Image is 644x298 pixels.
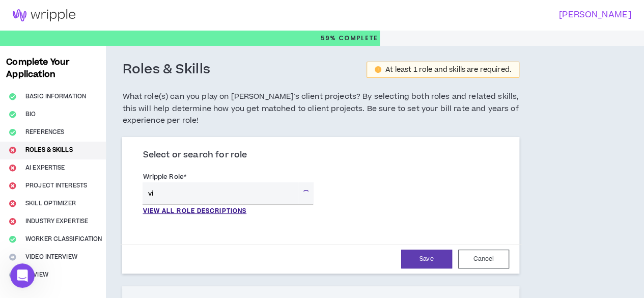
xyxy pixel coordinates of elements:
button: Save [401,250,452,268]
h5: What role(s) can you play on [PERSON_NAME]'s client projects? By selecting both roles and related... [122,91,519,127]
h3: Select or search for role [143,150,498,161]
label: Wripple Role [143,169,186,185]
p: VIEW ALL ROLE DESCRIPTIONS [143,207,246,216]
h3: Roles & Skills [122,61,210,78]
span: Complete [336,34,378,43]
h3: [PERSON_NAME] [316,10,631,20]
button: Cancel [458,250,509,268]
div: At least 1 role and skills are required. [385,66,511,73]
h3: Complete Your Application [2,56,104,80]
span: exclamation-circle [375,66,381,73]
iframe: Intercom live chat [10,263,35,288]
p: 59% [321,31,378,46]
input: (e.g. User Experience, Visual & UI, Technical PM, etc.) [143,182,298,204]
